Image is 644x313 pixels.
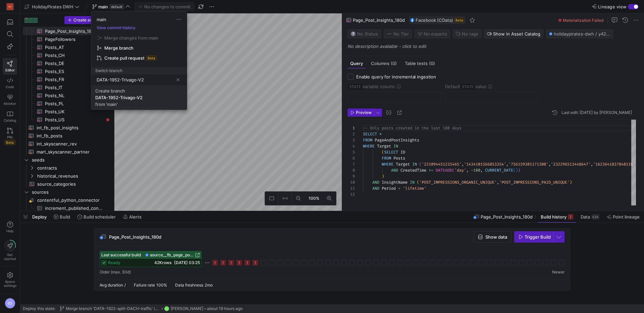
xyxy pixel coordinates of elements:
span: Merge branch [104,45,133,51]
div: DATA-1952-Trivago-V2 [95,95,143,100]
input: Find or create a branch [97,77,173,82]
button: Merge branch [94,43,184,53]
div: Create branch [95,88,125,93]
div: from 'main' [95,102,118,107]
button: Create pull requestBeta [94,53,184,63]
span: Create pull request [104,55,145,61]
span: main [97,17,106,22]
button: View commit history [91,25,141,30]
span: Beta [146,55,157,61]
button: Create branchDATA-1952-Trivago-V2from 'main' [91,85,187,110]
